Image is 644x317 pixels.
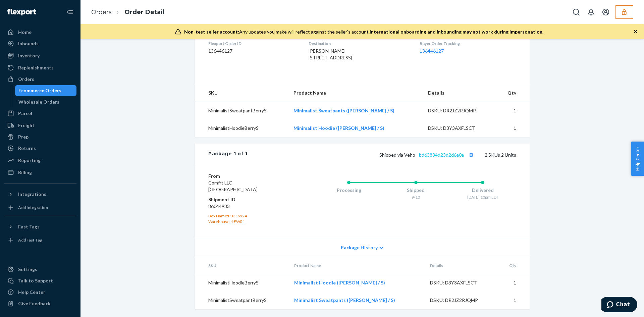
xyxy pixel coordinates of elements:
[496,84,530,102] th: Qty
[18,40,39,47] div: Inbounds
[18,266,37,273] div: Settings
[294,280,385,285] a: Minimalist Hoodie ([PERSON_NAME] / S)
[4,50,76,61] a: Inventory
[124,8,164,16] a: Order Detail
[4,143,76,154] a: Returns
[18,145,36,152] div: Returns
[449,187,516,194] div: Delivered
[4,108,76,119] a: Parcel
[208,41,298,46] dt: Flexport Order ID
[18,87,61,94] div: Ecommerce Orders
[18,169,32,176] div: Billing
[467,150,475,159] button: Copy tracking number
[631,142,644,176] button: Help Center
[430,279,493,286] div: DSKU: D3Y3AXFLSCT
[248,150,516,159] div: 2 SKUs 2 Units
[18,277,53,284] div: Talk to Support
[208,180,258,192] span: Comfrt LLC [GEOGRAPHIC_DATA]
[4,120,76,131] a: Freight
[18,157,41,164] div: Reporting
[428,107,491,114] div: DSKU: DR2JZ2RJQMP
[4,275,76,286] button: Talk to Support
[18,29,32,36] div: Home
[4,264,76,275] a: Settings
[288,84,423,102] th: Product Name
[18,99,59,105] div: Wholesale Orders
[382,187,449,194] div: Shipped
[184,29,239,35] span: Non-test seller account:
[4,189,76,200] button: Integrations
[4,221,76,232] button: Fast Tags
[195,274,289,292] td: MinimalistHoodieBerryS
[496,119,530,137] td: 1
[63,5,76,19] button: Close Navigation
[195,257,289,274] th: SKU
[496,102,530,119] td: 1
[18,52,40,59] div: Inventory
[4,298,76,309] button: Give Feedback
[420,41,516,46] dt: Buyer Order Tracking
[18,205,48,210] div: Add Integration
[430,297,493,304] div: DSKU: DR2JZ2RJQMP
[4,62,76,73] a: Replenishments
[18,237,42,243] div: Add Fast Tag
[341,244,378,251] span: Package History
[18,223,40,230] div: Fast Tags
[498,274,530,292] td: 1
[294,297,395,303] a: Minimalist Sweatpants ([PERSON_NAME] / S)
[4,131,76,142] a: Prep
[208,173,288,179] dt: From
[195,119,288,137] td: MinimalistHoodieBerryS
[208,150,248,159] div: Package 1 of 1
[570,5,583,19] button: Open Search Box
[195,102,288,119] td: MinimalistSweatpantBerryS
[208,196,288,203] dt: Shipment ID
[18,191,46,198] div: Integrations
[7,9,36,15] img: Flexport logo
[4,167,76,178] a: Billing
[208,213,288,219] div: Box Name: PB319x24
[18,76,34,83] div: Orders
[315,187,382,194] div: Processing
[289,257,425,274] th: Product Name
[428,125,491,131] div: DSKU: D3Y3AXFLSCT
[208,48,298,54] dd: 136446127
[4,287,76,298] a: Help Center
[4,74,76,85] a: Orders
[379,152,475,158] span: Shipped via Veho
[382,194,449,200] div: 9/10
[599,5,612,19] button: Open account menu
[584,5,598,19] button: Open notifications
[309,48,352,60] span: [PERSON_NAME] [STREET_ADDRESS]
[18,64,54,71] div: Replenishments
[18,110,32,117] div: Parcel
[18,300,51,307] div: Give Feedback
[419,152,464,158] a: bd63834d23d2d6a0a
[449,194,516,200] div: [DATE] 10pm EDT
[498,257,530,274] th: Qty
[293,125,384,131] a: Minimalist Hoodie ([PERSON_NAME] / S)
[309,41,409,46] dt: Destination
[18,134,29,140] div: Prep
[423,84,496,102] th: Details
[498,292,530,309] td: 1
[4,27,76,38] a: Home
[15,85,77,96] a: Ecommerce Orders
[195,84,288,102] th: SKU
[195,292,289,309] td: MinimalistSweatpantBerryS
[18,122,35,129] div: Freight
[18,289,45,296] div: Help Center
[425,257,498,274] th: Details
[293,108,394,113] a: Minimalist Sweatpants ([PERSON_NAME] / S)
[601,297,637,314] iframe: Opens a widget where you can chat to one of our agents
[208,219,288,224] div: WarehouseId: EWR1
[4,202,76,213] a: Add Integration
[86,2,170,22] ol: breadcrumbs
[370,29,543,35] span: International onboarding and inbounding may not work during impersonation.
[184,29,543,35] div: Any updates you make will reflect against the seller's account.
[208,203,288,210] dd: 86044933
[4,38,76,49] a: Inbounds
[4,155,76,166] a: Reporting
